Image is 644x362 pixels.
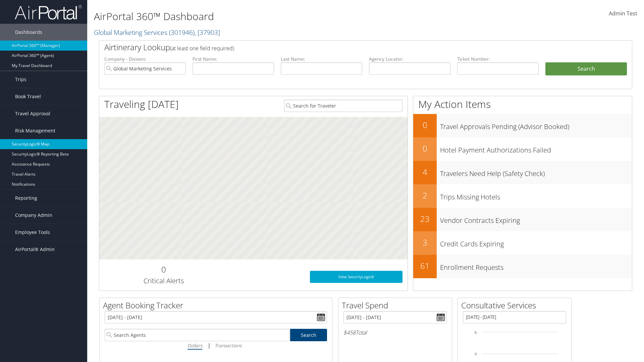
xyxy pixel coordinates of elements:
h2: 0 [413,143,437,154]
h1: Traveling [DATE] [104,97,179,111]
h2: Consultative Services [461,300,571,311]
h2: 3 [413,237,437,248]
img: airportal-logo.png [15,4,82,20]
span: Risk Management [15,122,55,139]
input: Search for Traveler [284,100,402,112]
span: Dashboards [15,24,42,41]
span: Reporting [15,190,37,206]
a: View SecurityLogic® [310,271,402,283]
h3: Trips Missing Hotels [440,189,632,202]
label: Agency Locator: [369,56,450,62]
button: Search [545,62,627,76]
h2: 4 [413,166,437,178]
label: Last Name: [281,56,362,62]
span: (at least one field required) [170,45,234,52]
h2: Travel Spend [342,300,452,311]
h1: My Action Items [413,97,632,111]
h6: Total [343,329,447,336]
span: ( 301946 ) [169,28,195,37]
h2: 2 [413,190,437,201]
tspan: 6 [475,330,477,335]
a: Search [290,329,327,341]
a: Global Marketing Services [94,28,220,37]
a: 61Enrollment Requests [413,255,632,278]
div: | [105,341,327,350]
span: AirPortal® Admin [15,241,55,258]
a: 4Travelers Need Help (Safety Check) [413,161,632,184]
label: Company - Division: [104,56,186,62]
span: Employee Tools [15,224,50,241]
span: Company Admin [15,207,52,224]
a: 0Travel Approvals Pending (Advisor Booked) [413,114,632,137]
i: Dollars [187,342,202,349]
a: 2Trips Missing Hotels [413,184,632,208]
h3: Travel Approvals Pending (Advisor Booked) [440,119,632,131]
span: Trips [15,71,26,88]
h3: Vendor Contracts Expiring [440,213,632,225]
h3: Critical Alerts [104,276,223,286]
span: $458 [343,329,356,336]
span: Travel Approval [15,105,50,122]
a: 0Hotel Payment Authorizations Failed [413,137,632,161]
h2: 23 [413,213,437,225]
a: 23Vendor Contracts Expiring [413,208,632,231]
h2: 0 [104,264,223,275]
h3: Enrollment Requests [440,259,632,272]
h3: Hotel Payment Authorizations Failed [440,142,632,155]
tspan: 4 [475,352,477,356]
h2: 0 [413,119,437,131]
a: Admin Test [609,3,637,24]
input: Search Agents [105,329,290,341]
label: First Name: [193,56,274,62]
h2: 61 [413,260,437,271]
a: 3Credit Cards Expiring [413,231,632,255]
h3: Credit Cards Expiring [440,236,632,249]
label: Ticket Number: [457,56,539,62]
span: , [ 37903 ] [195,28,220,37]
span: Admin Test [609,10,637,17]
i: Transactions [215,342,241,349]
h2: Airtinerary Lookup [104,42,583,53]
h2: Agent Booking Tracker [103,300,332,311]
h1: AirPortal 360™ Dashboard [94,9,456,23]
h3: Travelers Need Help (Safety Check) [440,166,632,178]
span: Book Travel [15,88,41,105]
